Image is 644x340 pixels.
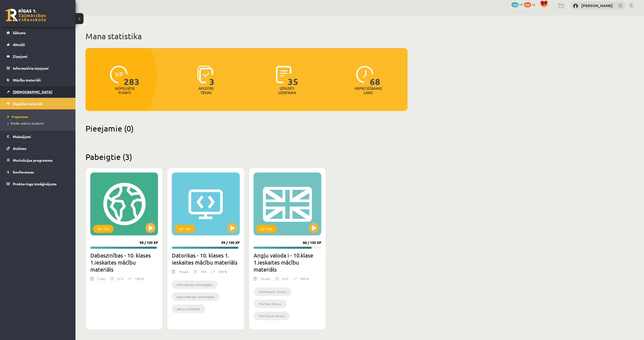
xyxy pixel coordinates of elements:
span: mP [519,2,523,6]
span: Programma [8,115,28,119]
h1: Mana statistika [86,31,408,41]
li: The Past Tenses [254,300,287,308]
h2: Pabeigtie (3) [86,152,408,162]
p: 18 h [200,269,207,274]
span: xp [532,2,535,6]
span: 68 [370,66,380,86]
legend: Maksājumi [13,131,69,142]
legend: Informatīvie ziņojumi [13,62,69,74]
img: icon-clock-7be60019b62300814b6bd22b8e044499b485619524d84068768e800edab66f18.svg [356,66,374,83]
h2: Pieejamie (0) [86,123,408,133]
p: 27 h [117,276,123,281]
a: Rīgas 1. Tālmācības vidusskola [6,9,46,21]
div: 14 uzd. [260,276,270,284]
h2: Angļu valoda i - 10.klase 1.ieskaites mācību materiāls [254,252,321,273]
p: Nopelnītie punkti [115,86,135,95]
div: 14 uzd. [179,269,189,277]
a: Motivācijas programma [7,154,69,166]
p: Apgūtās tēmas [196,86,216,95]
span: Digitālie materiāli [13,101,43,106]
p: 100 % [218,269,227,274]
a: Proktoringa izmēģinājums [7,178,69,190]
a: 124 mP [511,2,523,6]
a: [DEMOGRAPHIC_DATA] [7,86,69,98]
div: XP 100 [256,225,277,233]
span: Konferences [13,170,34,174]
div: 7 uzd. [97,276,105,284]
span: [DEMOGRAPHIC_DATA] [13,90,52,94]
a: Aktuāli [7,39,69,50]
img: icon-completed-tasks-ad58ae20a441b2904462921112bc710f1caf180af7a3daa7317a5a94f2d26646.svg [276,66,292,83]
h2: Datorikas - 10. klases 1. ieskaites mācību materiāls [172,252,239,266]
a: Biežāk uzdotie jautājumi [8,121,70,125]
p: Izpildīti uzdevumi [277,86,297,95]
span: 124 [511,2,518,7]
a: Konferences [7,166,69,178]
img: icon-learned-topics-4a711ccc23c960034f471b6e78daf4a3bad4a20eaf4de84257b87e66633f6470.svg [197,66,213,83]
a: Programma [8,114,70,119]
div: XP 100 [93,225,114,233]
span: 200 [524,2,531,7]
span: Motivācijas programma [13,158,53,162]
span: 35 [288,66,298,86]
span: Atzīmes [13,146,26,151]
p: 23 h [282,276,288,281]
li: The Present Tenses [254,287,292,296]
a: 200 xp [524,2,538,6]
a: Ziņojumi [7,51,69,62]
a: Mācību materiāli [7,74,69,86]
a: Atzīmes [7,143,69,154]
a: Sākums [7,27,69,38]
a: Maksājumi [7,131,69,142]
li: The Future Tenses [254,312,290,320]
p: 100 % [135,276,144,281]
a: [PERSON_NAME] [581,3,613,8]
li: informācijas tehnoloģijas [172,280,217,289]
span: Proktoringa izmēģinājums [13,182,57,186]
img: Gustavs Gudonis [573,4,578,9]
a: Informatīvie ziņojumi [7,62,69,74]
li: datoru sistēmas [172,305,205,313]
a: Digitālie materiāli [7,98,69,109]
div: XP 100 [174,225,195,233]
p: Nepieciešamais laiks [355,86,382,95]
span: Mācību materiāli [13,78,41,82]
span: 283 [124,66,140,86]
li: komunikācijas tehnoloģijas [172,292,220,301]
legend: Ziņojumi [13,51,69,62]
span: 3 [209,66,215,86]
span: Aktuāli [13,42,25,47]
img: icon-xp-0682a9bc20223a9ccc6f5883a126b849a74cddfe5390d2b41b4391c66f2066e7.svg [110,66,128,83]
h2: Dabaszinības - 10. klases 1.ieskaites mācību materiāls [90,252,158,273]
p: 100 % [300,276,309,281]
span: Sākums [13,30,26,35]
span: Biežāk uzdotie jautājumi [8,121,44,125]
